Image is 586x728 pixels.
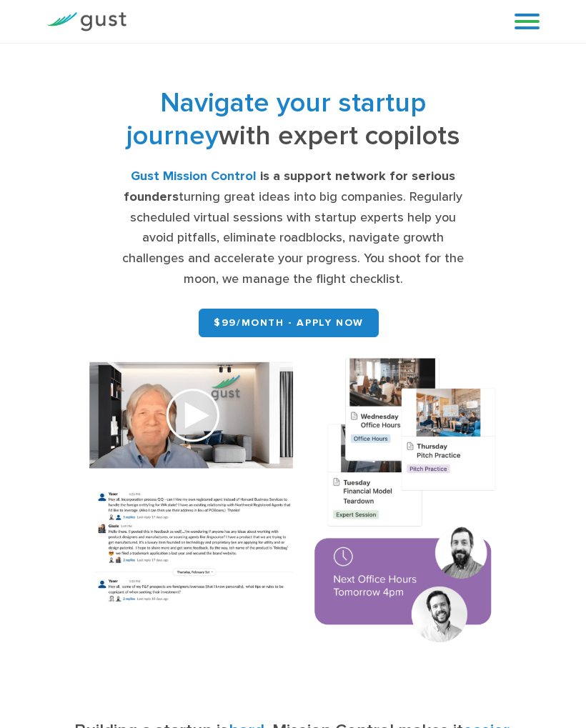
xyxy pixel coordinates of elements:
[113,86,473,152] h1: with expert copilots
[131,169,257,184] strong: Gust Mission Control
[124,169,455,204] strong: is a support network for serious founders
[199,309,379,337] a: $99/month - APPLY NOW
[126,86,427,152] span: Navigate your startup journey
[68,341,518,663] img: Composition of calendar events, a video call presentation, and chat rooms
[113,166,473,290] div: turning great ideas into big companies. Regularly scheduled virtual sessions with startup experts...
[46,12,126,31] img: Gust Logo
